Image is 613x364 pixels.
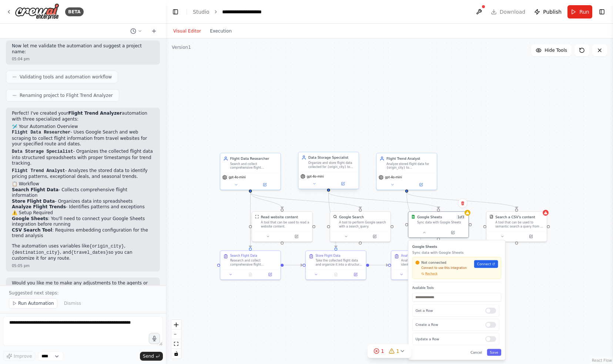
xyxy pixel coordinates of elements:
p: Get a Row [415,308,481,313]
strong: Google Sheets [12,216,48,221]
button: Switch to previous chat [127,27,145,36]
div: Search and collect comprehensive flight information between {origin_city} and {destination_city} ... [230,162,278,170]
button: Hide left sidebar [170,7,181,17]
h2: 📋 Workflow [12,181,154,187]
div: A tool to perform Google search with a search_query. [339,220,388,228]
span: Validating tools and automation workflow [20,74,112,80]
g: Edge from 4a8ecc30-18cc-4cdd-9a89-351e044a792c to 37c86430-ea5e-44e6-a776-c231d776ec88 [326,192,338,247]
div: Organize and store flight data collected for {origin_city} to {destination_city} route in a struc... [308,161,356,169]
li: : You'll need to connect your Google Sheets integration before running [12,216,154,227]
li: - Identifies patterns and exceptions [12,204,154,210]
a: Studio [193,9,210,15]
img: SerplyWebSearchTool [333,215,337,219]
div: Data Storage Specialist [308,155,356,160]
img: Logo [15,3,59,20]
span: Connect [477,262,491,266]
div: 05:04 pm [12,56,154,62]
li: - Collects comprehensive flight information [12,187,154,199]
button: Open in side panel [347,272,364,277]
button: fit view [171,339,181,349]
div: Search Flight DataResearch and collect comprehensive flight information for the route between {or... [220,250,281,280]
div: Sync data with Google Sheets [417,220,466,225]
div: Take the collected flight data and organize it into a structured spreadsheet format. Create appro... [316,259,363,266]
button: Run [567,5,592,18]
p: Connect to use this integration [415,266,471,270]
span: gpt-4o-mini [307,175,324,179]
button: Publish [531,5,565,18]
div: Google Sheets [417,215,442,219]
div: Store Flight Data [316,254,341,258]
a: Connect [474,260,498,268]
g: Edge from 37c86430-ea5e-44e6-a776-c231d776ec88 to 2cbd8b06-9312-47d9-8fad-0f459e0a95e0 [369,263,388,267]
img: Google Sheets [411,215,415,219]
img: CSVSearchTool [489,215,493,219]
button: No output available [240,272,261,277]
button: Start a new chat [148,27,160,36]
button: Hide Tools [531,44,572,56]
p: Update a Row [415,337,481,341]
button: Visual Editor [169,27,205,36]
button: Cancel [468,349,485,355]
span: gpt-4o-mini [229,175,246,179]
span: Not connected [421,260,446,265]
span: 1 [381,347,384,355]
strong: Store Flight Data [12,199,55,204]
span: Dismiss [64,300,81,306]
g: Edge from 5252930c-7eca-4f3a-afe3-49014a7e97f3 to d58290bb-3016-485b-807a-68d584e956a8 [248,192,285,209]
button: zoom out [171,330,181,339]
img: ScrapeWebsiteTool [255,215,259,219]
div: Research and collect comprehensive flight information for the route between {origin_city} and {de... [230,259,278,266]
li: - Organizes data into spreadsheets [12,199,154,205]
span: Publish [543,8,562,16]
div: ScrapeWebsiteToolRead website contentA tool that can be used to read a website content. [252,211,313,242]
g: Edge from 0683cb60-77e0-4bf5-9ace-767cbe98a2b7 to 85973420-f85a-4367-9a73-24b93eea65ee [404,192,519,209]
span: Send [143,353,154,359]
h3: Google Sheets [412,244,501,249]
p: Would you like me to make any adjustments to the agents or tasks before you test the automation? [12,280,154,292]
p: The automation uses variables like , , and so you can customize it for any route. [12,243,154,262]
p: Perfect! I've created your automation with three specialized agents: [12,111,154,122]
p: Now let me validate the automation and suggest a project name: [12,43,154,55]
span: gpt-4o-mini [385,175,402,179]
button: Dismiss [60,298,85,309]
p: Sync data with Google Sheets [412,250,501,255]
code: Data Storage Specialist [12,149,73,154]
strong: CSV Search Tool [12,227,52,233]
p: - Analyzes the stored data to identify pricing patterns, exceptional deals, and seasonal trends. [12,168,154,180]
li: : Requires embedding configuration for the trend analysis [12,227,154,239]
button: Open in side panel [251,182,279,188]
g: Edge from 0683cb60-77e0-4bf5-9ace-767cbe98a2b7 to 2cbd8b06-9312-47d9-8fad-0f459e0a95e0 [404,192,424,247]
div: SerplyWebSearchToolGoogle SearchA tool to perform Google search with a search_query. [330,211,391,242]
button: Open in side panel [262,272,278,277]
div: Store Flight DataTake the collected flight data and organize it into a structured spreadsheet for... [305,250,366,280]
div: Google SheetsGoogle Sheets1of3Sync data with Google SheetsGoogle SheetsSync data with Google Shee... [408,211,469,238]
p: Create a Row [415,322,481,327]
span: Improve [14,353,32,359]
div: BETA [65,7,84,16]
span: Run [579,8,589,16]
g: Edge from 4a8ecc30-18cc-4cdd-9a89-351e044a792c to c763f653-3b88-459b-b093-3d3d96e8d911 [326,192,441,209]
code: {origin_city} [89,244,124,249]
div: CSVSearchToolSearch a CSV's contentA tool that can be used to semantic search a query from a CSV'... [486,211,547,242]
button: Open in side panel [517,233,545,239]
button: 11 [368,344,411,358]
div: A tool that can be used to semantic search a query from a CSV's content. [495,220,544,228]
div: Analyze stored flight data for {origin_city} to {destination_city} route to identify pricing tren... [386,162,434,170]
span: Recheck [425,272,438,276]
button: Open in side panel [439,230,467,236]
button: Click to speak your automation idea [149,333,160,344]
button: Execution [205,27,236,36]
code: Flight Data Researcher [12,130,70,135]
div: Flight Trend AnalystAnalyze stored flight data for {origin_city} to {destination_city} route to i... [376,153,437,190]
div: Analyze Flight TrendsAnalyze the stored flight data to identify trends, patterns, and exceptions ... [391,250,452,280]
button: Open in side panel [329,181,357,187]
p: - Organizes the collected flight data into structured spreadsheets with proper timestamps for tre... [12,149,154,166]
button: Open in side panel [282,233,310,239]
div: 05:05 pm [12,263,154,269]
button: toggle interactivity [171,349,181,358]
div: Data Storage SpecialistOrganize and store flight data collected for {origin_city} to {destination... [298,153,359,190]
button: zoom in [171,320,181,330]
div: React Flow controls [171,320,181,358]
button: Recheck [415,272,438,276]
p: Suggested next steps: [9,290,157,296]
